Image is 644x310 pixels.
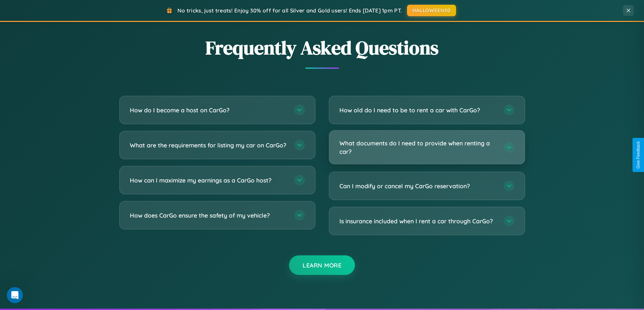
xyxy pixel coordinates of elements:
[339,217,497,225] h3: Is insurance included when I rent a car through CarGo?
[130,176,287,185] h3: How can I maximize my earnings as a CarGo host?
[130,106,287,114] h3: How do I become a host on CarGo?
[289,255,355,275] button: Learn More
[407,5,456,16] button: HALLOWEEN30
[7,287,23,303] iframe: Intercom live chat
[339,139,497,156] h3: What documents do I need to provide when renting a car?
[119,35,525,61] h2: Frequently Asked Questions
[130,211,287,220] h3: How does CarGo ensure the safety of my vehicle?
[130,141,287,149] h3: What are the requirements for listing my car on CarGo?
[339,106,497,114] h3: How old do I need to be to rent a car with CarGo?
[339,182,497,190] h3: Can I modify or cancel my CarGo reservation?
[636,141,641,169] div: Give Feedback
[177,7,402,14] span: No tricks, just treats! Enjoy 30% off for all Silver and Gold users! Ends [DATE] 1pm PT.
